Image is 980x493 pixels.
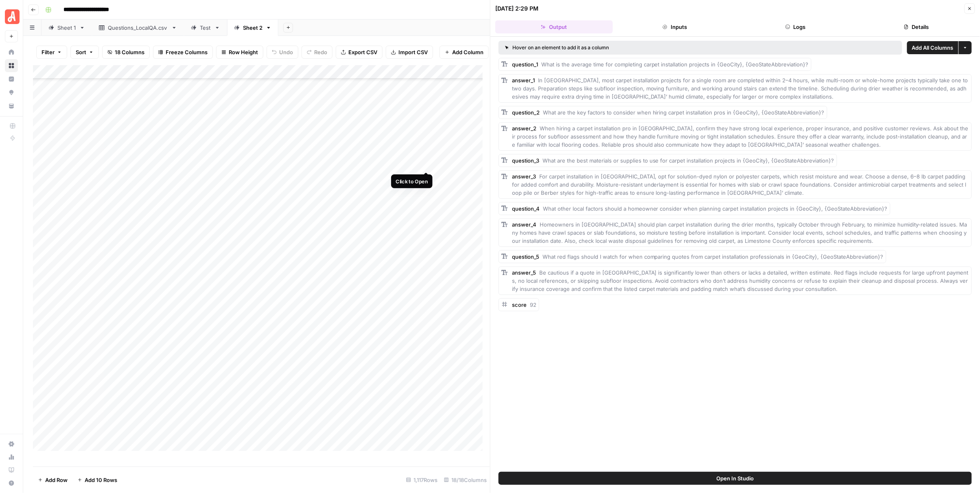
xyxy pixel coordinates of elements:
button: Add Row [33,473,72,486]
img: Angi Logo [5,9,20,24]
a: Sheet 1 [42,20,92,36]
div: 1,117 Rows [403,473,441,486]
div: [DATE] 2:29 PM [495,4,538,13]
span: answer_5 [512,269,536,276]
span: Export CSV [348,48,377,56]
span: Add All Columns [912,44,954,52]
div: Test [200,24,211,32]
span: Add 10 Rows [85,476,117,484]
span: Redo [314,48,327,56]
button: Logs [737,20,855,33]
span: question_3 [512,157,539,164]
button: Export CSV [336,46,383,59]
span: Open In Studio [717,474,754,482]
button: Filter [36,46,67,59]
button: Add Column [440,46,489,59]
span: What other local factors should a homeowner consider when planning carpet installation projects i... [543,205,888,212]
button: Open In Studio [499,472,972,485]
button: Freeze Columns [153,46,213,59]
span: question_1 [512,61,538,68]
span: What red flags should I watch for when comparing quotes from carpet installation professionals in... [542,253,884,260]
div: Hover on an element to add it as a column [505,44,752,51]
span: When hiring a carpet installation pro in [GEOGRAPHIC_DATA], confirm they have strong local experi... [512,125,969,148]
span: Freeze Columns [166,48,208,56]
a: Settings [5,438,18,451]
div: Sheet 1 [57,24,76,32]
span: Row Height [229,48,258,56]
button: Workspace: Angi [5,7,18,27]
span: question_2 [512,109,540,116]
span: Add Row [45,476,68,484]
button: Output [495,20,613,33]
span: question_5 [512,253,539,260]
a: Browse [5,59,18,72]
span: 18 Columns [115,48,144,56]
a: Your Data [5,99,18,112]
button: Undo [267,46,298,59]
a: Usage [5,451,18,464]
span: Sort [76,48,86,56]
span: Be cautious if a quote in [GEOGRAPHIC_DATA] is significantly lower than others or lacks a detaile... [512,269,969,292]
button: Inputs [616,20,734,33]
span: question_4 [512,205,540,212]
button: Import CSV [386,46,433,59]
div: Sheet 2 [243,24,262,32]
span: What are the best materials or supplies to use for carpet installation projects in {GeoCity}, {Ge... [542,157,834,164]
span: answer_4 [512,221,536,228]
a: Opportunities [5,86,18,99]
button: 18 Columns [102,46,150,59]
span: answer_3 [512,173,536,180]
div: Click to Open [396,178,428,185]
span: 92 [530,302,536,308]
div: Questions_LocalQA.csv [108,24,168,32]
span: answer_1 [512,77,535,84]
span: What is the average time for completing carpet installation projects in {GeoCity}, {GeoStateAbbre... [541,61,809,68]
span: Undo [279,48,293,56]
span: In [GEOGRAPHIC_DATA], most carpet installation projects for a single room are completed within 2–... [512,77,970,100]
span: score [512,302,527,308]
a: Learning Hub [5,464,18,477]
span: Import CSV [398,48,428,56]
a: Sheet 2 [227,20,278,36]
a: Questions_LocalQA.csv [92,20,184,36]
span: What are the key factors to consider when hiring carpet installation pros in {GeoCity}, {GeoState... [543,109,825,116]
span: Homeowners in [GEOGRAPHIC_DATA] should plan carpet installation during the drier months, typicall... [512,221,967,244]
div: 18/18 Columns [441,473,490,486]
span: For carpet installation in [GEOGRAPHIC_DATA], opt for solution-dyed nylon or polyester carpets, w... [512,173,967,196]
button: Help + Support [5,477,18,490]
button: Row Height [216,46,263,59]
button: Add 10 Rows [72,473,122,486]
button: Add All Columns [907,41,958,54]
span: Filter [42,48,55,56]
a: Home [5,46,18,59]
button: Redo [302,46,332,59]
a: Test [184,20,227,36]
span: Add Column [452,48,483,56]
button: Details [857,20,975,33]
span: answer_2 [512,125,536,132]
button: Sort [70,46,99,59]
a: Insights [5,73,18,86]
